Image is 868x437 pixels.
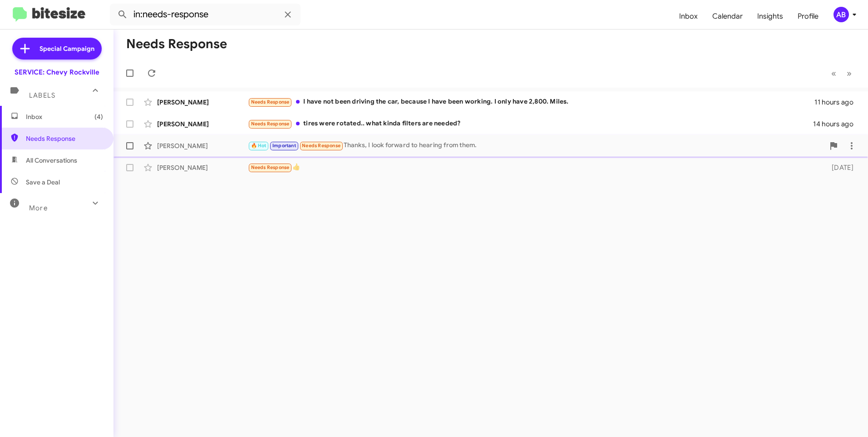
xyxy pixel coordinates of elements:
[15,68,99,77] div: SERVICE: Chevy Rockville
[94,112,103,121] span: (4)
[841,64,857,83] button: Next
[157,98,248,107] div: [PERSON_NAME]
[826,64,857,83] nav: Page navigation example
[26,134,103,143] span: Needs Response
[251,164,290,170] span: Needs Response
[157,119,248,129] div: [PERSON_NAME]
[826,7,858,22] button: AB
[248,97,814,107] div: I have not been driving the car, because I have been working. I only have 2,800. Miles.
[29,91,55,99] span: Labels
[26,112,103,121] span: Inbox
[833,7,849,22] div: AB
[831,68,836,79] span: «
[248,119,813,129] div: tires were rotated.. what kinda filters are needed?
[251,121,290,127] span: Needs Response
[272,143,296,149] span: Important
[813,119,861,129] div: 14 hours ago
[157,141,248,150] div: [PERSON_NAME]
[251,99,290,105] span: Needs Response
[39,44,94,53] span: Special Campaign
[110,4,301,25] input: Search
[248,140,824,151] div: Thanks, I look forward to hearing from them.
[26,156,77,165] span: All Conversations
[248,162,817,173] div: 👍
[817,163,861,172] div: [DATE]
[12,38,102,60] a: Special Campaign
[157,163,248,172] div: [PERSON_NAME]
[29,204,48,212] span: More
[705,3,750,30] a: Calendar
[814,98,861,107] div: 11 hours ago
[750,3,790,30] a: Insights
[790,3,826,30] a: Profile
[672,3,705,30] a: Inbox
[302,143,340,149] span: Needs Response
[826,64,842,83] button: Previous
[26,178,60,187] span: Save a Deal
[251,143,266,149] span: 🔥 Hot
[126,37,227,51] h1: Needs Response
[847,68,852,79] span: »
